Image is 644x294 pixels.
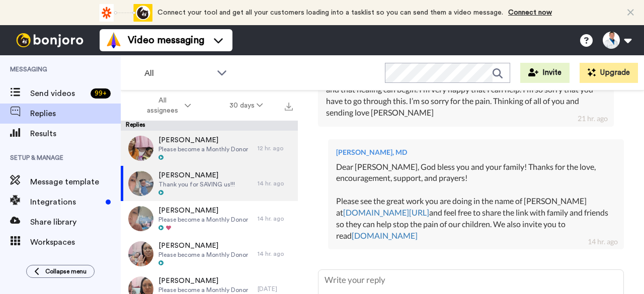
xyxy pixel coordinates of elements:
[121,121,298,131] div: Replies
[158,206,248,216] span: [PERSON_NAME]
[91,88,111,99] div: 99 +
[258,250,293,258] div: 14 hr. ago
[282,98,296,113] button: Export all results that match these filters now.
[508,9,552,16] a: Connect now
[12,33,88,47] img: bj-logo-header-white.svg
[158,135,248,145] span: [PERSON_NAME]
[158,145,248,153] span: Please become a Monthly Donor
[30,128,121,140] span: Results
[258,144,293,152] div: 12 hr. ago
[128,171,153,196] img: 6faf67f2-1680-487c-a75e-5dbd327e0876-thumb.jpg
[258,179,293,187] div: 14 hr. ago
[158,251,248,259] span: Please become a Monthly Donor
[157,9,503,16] span: Connect your tool and get all your customers loading into a tasklist so you can send them a video...
[158,276,248,286] span: [PERSON_NAME]
[30,236,121,248] span: Workspaces
[121,131,298,166] a: [PERSON_NAME]Please become a Monthly Donor12 hr. ago
[578,114,608,124] div: 21 hr. ago
[158,286,248,294] span: Please become a Monthly Donor
[158,180,235,188] span: Thank you for SAVING us!!!
[144,67,212,79] span: All
[258,285,293,293] div: [DATE]
[128,136,153,161] img: 4a8a6b2b-54c8-425b-9d69-3a8a79630ffa-thumb.jpg
[520,63,570,83] button: Invite
[336,147,616,157] div: [PERSON_NAME], MD
[285,103,293,111] img: export.svg
[45,267,87,275] span: Collapse menu
[258,215,293,223] div: 14 hr. ago
[128,241,153,266] img: 1d9211b5-0d65-4add-885f-715fa864eda2-thumb.jpg
[352,231,418,240] a: [DOMAIN_NAME]
[128,33,204,47] span: Video messaging
[30,196,102,208] span: Integrations
[336,161,616,242] div: Dear [PERSON_NAME], God bless you and your family! Thanks for the love, encouragement, support, a...
[588,237,618,247] div: 14 hr. ago
[121,166,298,201] a: [PERSON_NAME]Thank you for SAVING us!!!14 hr. ago
[30,87,87,100] span: Send videos
[158,170,235,180] span: [PERSON_NAME]
[26,265,95,278] button: Collapse menu
[30,216,121,228] span: Share library
[343,208,429,217] a: [DOMAIN_NAME][URL]
[30,176,121,188] span: Message template
[142,95,183,116] span: All assignees
[128,206,153,231] img: ede576e9-8762-4fa0-9191-b795cf921a1d-thumb.jpg
[97,4,152,22] div: animation
[158,241,248,251] span: [PERSON_NAME]
[210,96,282,115] button: 30 days
[106,32,122,48] img: vm-color.svg
[121,236,298,271] a: [PERSON_NAME]Please become a Monthly Donor14 hr. ago
[121,201,298,236] a: [PERSON_NAME]Please become a Monthly Donor14 hr. ago
[158,216,248,224] span: Please become a Monthly Donor
[580,63,638,83] button: Upgrade
[30,108,121,120] span: Replies
[123,91,210,120] button: All assignees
